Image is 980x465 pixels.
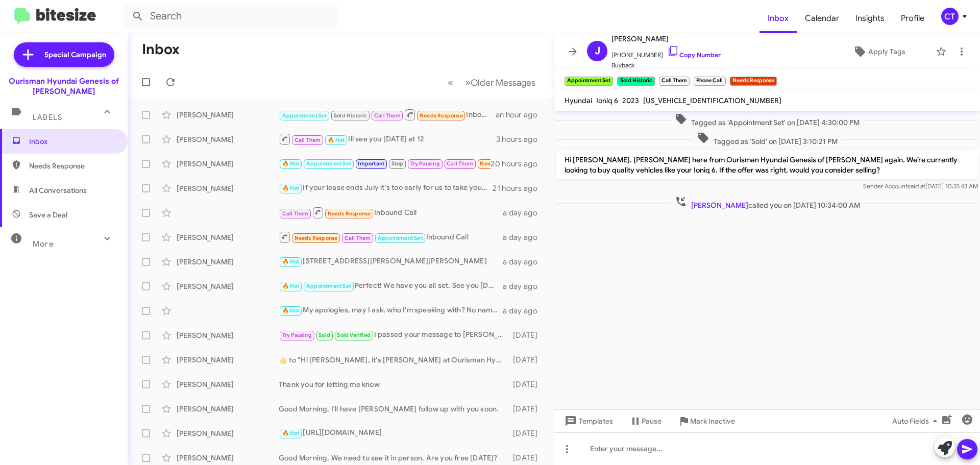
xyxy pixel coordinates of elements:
a: Copy Number [667,51,721,59]
span: Needs Response [420,112,463,119]
span: 🔥 Hot [282,307,300,314]
div: [PERSON_NAME] [177,404,279,414]
div: Inbound Call [279,206,503,219]
span: Needs Response [29,161,116,171]
span: 🔥 Hot [282,430,300,436]
span: Call Them [345,235,371,241]
span: 🔥 Hot [282,160,300,167]
span: Sender Account [DATE] 10:31:43 AM [863,182,978,190]
div: [DATE] [508,453,546,463]
span: Try Pausing [282,332,312,338]
span: called you on [DATE] 10:34:00 AM [671,195,864,210]
span: Hyundai [565,96,592,105]
div: CT [941,8,959,25]
button: Next [459,72,542,93]
div: 21 hours ago [493,183,546,193]
span: All Conversations [29,185,87,195]
span: Sold [318,332,330,338]
div: [PERSON_NAME] [177,110,279,120]
span: Sold Verified [337,332,371,338]
small: Call Them [659,77,690,86]
div: Inbound Call [279,231,503,243]
span: Pause [642,412,661,430]
div: [PERSON_NAME] [177,330,279,340]
div: [URL][DOMAIN_NAME] [279,427,508,439]
span: J [595,43,600,59]
div: [PERSON_NAME] [177,453,279,463]
span: Older Messages [471,77,535,88]
div: [DATE] [508,428,546,438]
button: Templates [554,412,621,430]
span: 🔥 Hot [328,137,345,143]
span: Needs Response [328,210,371,217]
div: [PERSON_NAME] [177,379,279,389]
div: ​👍​ to " Hi [PERSON_NAME], it's [PERSON_NAME] at Ourisman Hyundai Genesis of Bowie. I'm reaching ... [279,355,508,365]
span: Special Campaign [44,50,106,60]
div: Inbound Call [279,108,496,121]
span: Call Them [295,137,321,143]
div: 3 hours ago [496,134,546,144]
div: a day ago [503,208,546,218]
a: Inbox [759,4,797,33]
small: Appointment Set [565,77,613,86]
span: 🔥 Hot [282,185,300,191]
button: Mark Inactive [670,412,743,430]
a: Insights [847,4,893,33]
div: My apologies, may I ask, who I'm speaking with? No name came in [279,305,503,316]
div: [PERSON_NAME] [177,159,279,169]
nav: Page navigation example [442,72,542,93]
small: Phone Call [694,77,725,86]
span: [PERSON_NAME] [611,33,721,45]
div: a day ago [503,257,546,267]
div: I passed your message to [PERSON_NAME] and [PERSON_NAME] [DATE] [279,329,508,341]
span: Labels [33,113,62,122]
a: Calendar [797,4,847,33]
div: Perfect! We have you all set. See you [DATE] [279,280,503,292]
div: Ill see you [DATE] at 12 [279,133,496,145]
button: CT [933,8,969,25]
span: Important [358,160,384,167]
span: Appointment Set [378,235,423,241]
input: Search [124,4,338,29]
span: Call Them [282,210,309,217]
span: [PHONE_NUMBER] [611,45,721,60]
span: 🔥 Hot [282,258,300,265]
span: Tagged as 'Appointment Set' on [DATE] 4:30:00 PM [671,113,864,128]
div: [PERSON_NAME] [177,355,279,365]
small: Needs Response [730,77,777,86]
div: [DATE] [508,379,546,389]
span: [US_VEHICLE_IDENTIFICATION_NUMBER] [643,96,781,105]
span: Buyback [611,60,721,70]
span: Save a Deal [29,210,67,220]
div: a day ago [503,306,546,316]
div: [DATE] [508,330,546,340]
span: Inbox [29,136,116,146]
span: [PERSON_NAME] [691,201,748,210]
span: 🔥 Hot [282,283,300,289]
button: Auto Fields [884,412,949,430]
span: Needs Response [480,160,523,167]
button: Previous [442,72,459,93]
span: Call Them [374,112,401,119]
div: Thank you for letting me know [279,379,508,389]
span: » [465,76,471,89]
div: If your lease ends July it's too early for us to take you out. There may be a penalty [279,182,493,194]
a: Special Campaign [14,42,114,67]
div: [DATE] [508,404,546,414]
span: Templates [562,412,613,430]
span: Appointment Set [306,283,351,289]
span: More [33,239,54,249]
a: Profile [893,4,933,33]
span: Tagged as 'Sold' on [DATE] 3:10:21 PM [693,132,842,146]
span: Call Them [447,160,473,167]
h1: Inbox [142,41,180,58]
div: My daughter [PERSON_NAME] and I are coming to the dealership [DATE] at 3:00 PM to try to get as m... [279,158,491,169]
span: said at [908,182,925,190]
div: [STREET_ADDRESS][PERSON_NAME][PERSON_NAME] [279,256,503,267]
span: Stop [391,160,404,167]
div: [PERSON_NAME] [177,232,279,242]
